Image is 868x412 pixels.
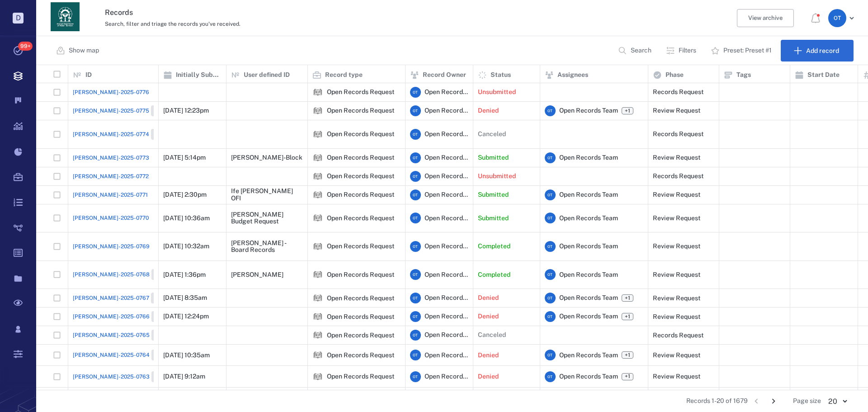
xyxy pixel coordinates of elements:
p: Denied [478,351,499,360]
div: Open Records Request [327,154,395,161]
p: Show map [69,46,99,55]
span: Open Records Team [559,294,618,303]
div: O T [410,152,421,163]
img: icon Open Records Request [312,129,323,140]
span: Open Records Team [425,172,468,181]
span: +1 [622,294,633,302]
img: icon Open Records Request [312,152,323,163]
div: Open Records Request [312,293,323,303]
a: [PERSON_NAME]-2025-0768Closed [73,269,176,280]
button: Filters [660,40,703,62]
div: [PERSON_NAME] Budget Request [231,211,303,225]
div: Open Records Request [312,330,323,341]
div: Open Records Request [327,243,395,250]
span: Open Records Team [425,312,468,321]
a: [PERSON_NAME]-2025-0770 [73,214,149,222]
span: +1 [623,294,632,302]
span: +1 [622,351,633,359]
div: O T [545,189,556,200]
div: Review Request [653,215,701,222]
div: Review Request [653,154,701,161]
p: [DATE] 12:24pm [163,312,209,321]
span: Open Records Team [559,153,618,162]
div: O T [410,213,421,223]
p: Tags [736,71,751,80]
span: +1 [623,313,632,321]
p: Status [491,71,511,80]
p: User defined ID [244,71,290,80]
div: O T [410,189,421,200]
div: O T [410,129,421,140]
div: Open Records Request [312,87,323,98]
div: O T [410,311,421,322]
span: Open Records Team [559,351,618,360]
div: O T [410,105,421,116]
img: icon Open Records Request [312,269,323,280]
div: 20 [821,396,854,407]
nav: pagination navigation [748,394,782,408]
span: Open Records Team [559,242,618,251]
span: [PERSON_NAME]-2025-0768 [73,270,150,279]
div: O T [410,293,421,303]
div: Review Request [653,313,701,320]
div: Ife [PERSON_NAME] OFI [231,188,303,202]
div: O T [828,9,846,27]
p: Submitted [478,153,509,162]
span: Open Records Team [559,106,618,115]
div: Review Request [653,295,701,302]
img: icon Open Records Request [312,213,323,223]
img: icon Open Records Request [312,105,323,116]
p: Canceled [478,130,506,139]
div: O T [545,213,556,223]
span: [PERSON_NAME]-2025-0775 [73,107,149,115]
div: [PERSON_NAME] [231,271,283,278]
div: O T [545,311,556,322]
p: Canceled [478,331,506,340]
div: Open Records Request [312,269,323,280]
span: [PERSON_NAME]-2025-0766 [73,313,150,321]
div: Open Records Request [312,371,323,382]
div: Review Request [653,107,701,114]
p: D [13,13,24,24]
div: Open Records Request [312,129,323,140]
span: +1 [622,107,633,114]
div: Open Records Request [327,295,395,302]
p: Denied [478,312,499,321]
button: Show map [51,40,106,62]
p: Record Owner [423,71,466,80]
span: Open Records Team [559,372,618,381]
a: [PERSON_NAME]-2025-0772 [73,172,149,180]
span: Open Records Team [425,153,468,162]
span: Open Records Team [559,190,618,199]
a: [PERSON_NAME]-2025-0773 [73,154,149,162]
span: [PERSON_NAME]-2025-0769 [73,242,150,251]
div: Open Records Request [327,271,395,278]
div: [PERSON_NAME]-Block [231,154,302,161]
a: [PERSON_NAME]-2025-0763Closed [73,371,176,382]
div: O T [410,350,421,360]
img: icon Open Records Request [312,311,323,322]
span: Records 1-20 of 1679 [686,397,748,406]
p: Initially Submitted Date [176,71,222,80]
div: O T [410,87,421,98]
div: Open Records Request [327,373,395,380]
span: [PERSON_NAME]-2025-0774 [73,130,149,138]
span: [PERSON_NAME]-2025-0767 [73,294,149,302]
div: Open Records Request [312,105,323,116]
p: [DATE] 1:36pm [163,270,206,279]
span: Open Records Team [425,270,468,279]
div: Open Records Request [327,89,395,95]
span: Open Records Team [425,88,468,97]
span: Open Records Team [425,130,468,139]
span: Open Records Team [425,351,468,360]
a: [PERSON_NAME]-2025-0766Closed [73,311,176,322]
span: +1 [623,107,632,115]
span: [PERSON_NAME]-2025-0764 [73,351,150,359]
span: Open Records Team [559,270,618,279]
img: icon Open Records Request [312,330,323,341]
div: O T [545,371,556,382]
p: ID [85,71,92,80]
div: O T [545,152,556,163]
